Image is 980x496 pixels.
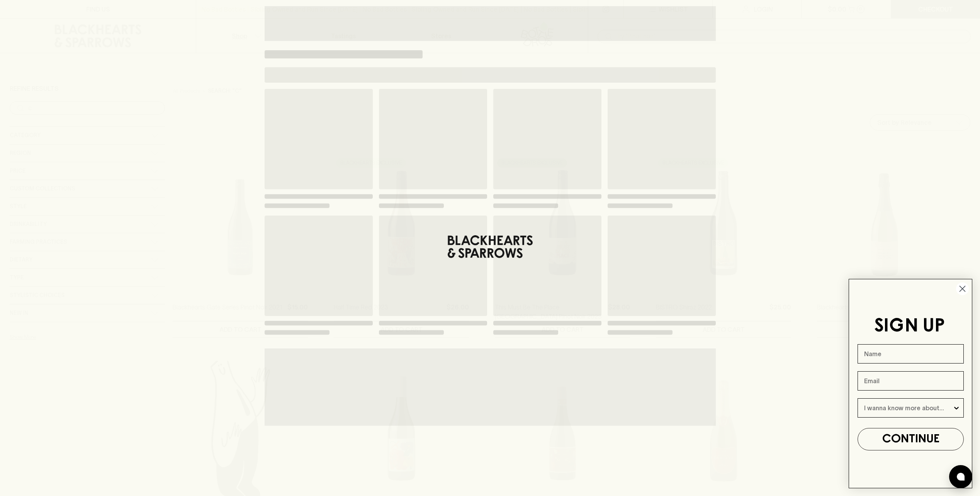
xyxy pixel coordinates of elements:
[953,399,960,417] button: Show Options
[858,428,964,450] button: CONTINUE
[864,399,953,417] input: I wanna know more about...
[957,473,965,481] img: bubble-icon
[841,271,980,496] div: FLYOUT Form
[874,318,945,335] span: SIGN UP
[956,282,969,296] button: Close dialog
[858,371,964,391] input: Email
[858,344,964,364] input: Name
